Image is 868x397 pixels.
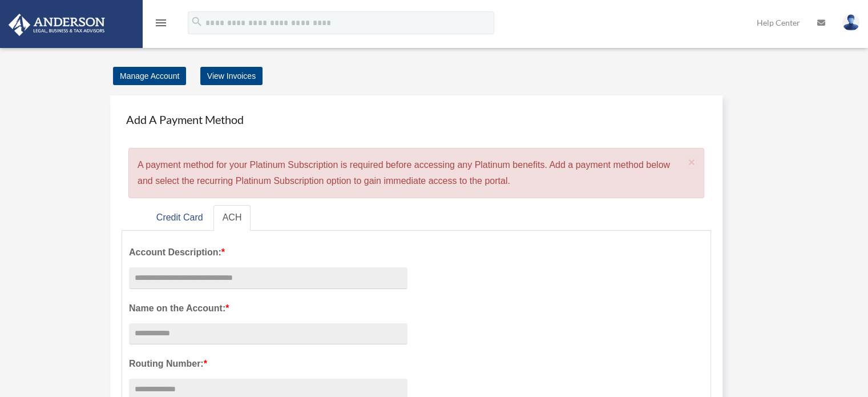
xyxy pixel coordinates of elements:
[5,14,108,36] img: Anderson Advisors Platinum Portal
[688,156,696,168] button: Close
[154,16,168,30] i: menu
[129,356,407,372] label: Routing Number:
[147,205,212,231] a: Credit Card
[122,107,711,132] h4: Add A Payment Method
[154,20,168,30] a: menu
[688,155,696,169] span: ×
[129,244,407,260] label: Account Description:
[113,67,186,85] a: Manage Account
[200,67,263,85] a: View Invoices
[842,14,859,31] img: User Pic
[213,205,251,231] a: ACH
[128,148,704,198] div: A payment method for your Platinum Subscription is required before accessing any Platinum benefit...
[129,300,407,316] label: Name on the Account:
[191,15,203,28] i: search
